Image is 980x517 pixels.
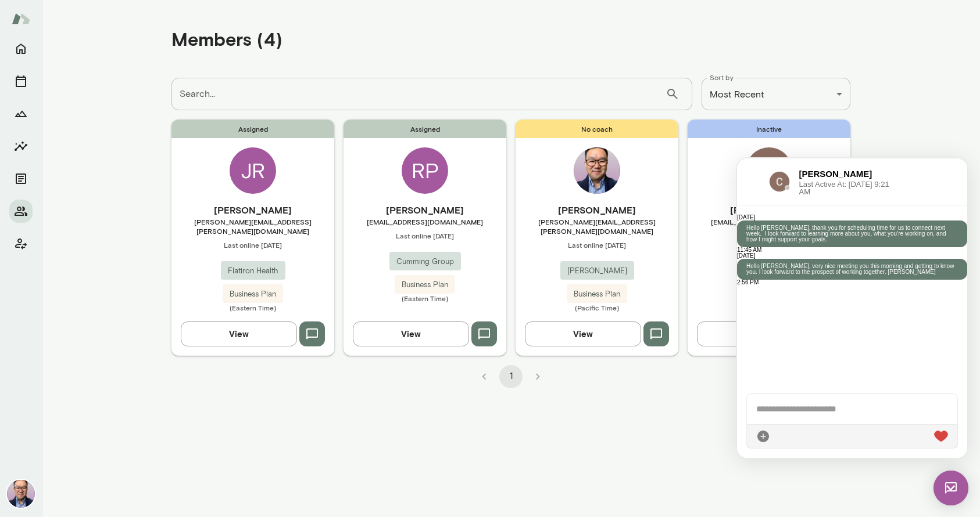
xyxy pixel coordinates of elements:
[9,167,33,190] button: Documents
[9,232,33,255] button: Client app
[171,203,334,217] h6: [PERSON_NAME]
[516,240,678,250] span: Last online [DATE]
[7,480,35,508] img: Valentin Wu
[171,356,850,388] div: pagination
[516,120,678,138] span: No coach
[353,321,469,346] button: View
[171,217,334,236] span: [PERSON_NAME][EMAIL_ADDRESS][PERSON_NAME][DOMAIN_NAME]
[9,67,221,84] p: Hello [PERSON_NAME], thank you for scheduling time for us to connect next week. I look forward to...
[9,70,33,93] button: Sessions
[32,13,53,34] img: https://mento-space.nyc3.digitaloceanspaces.com/profiles/clndmm06q000x0rx18xlneue3.png
[171,120,334,138] span: Assigned
[9,135,33,158] button: Insights
[688,203,850,217] h6: [PERSON_NAME]
[499,365,523,388] button: page 1
[230,147,276,194] div: JR
[344,217,506,226] span: [EMAIL_ADDRESS][DOMAIN_NAME]
[181,321,297,346] button: View
[516,303,678,312] span: (Pacific Time)
[9,37,33,60] button: Home
[62,9,154,22] h6: [PERSON_NAME]
[567,288,627,300] span: Business Plan
[171,303,334,312] span: (Eastern Time)
[402,147,448,194] div: RP
[344,294,506,303] span: (Eastern Time)
[688,120,850,138] span: Inactive
[560,265,634,277] span: [PERSON_NAME]
[344,203,506,217] h6: [PERSON_NAME]
[688,217,850,226] span: [EMAIL_ADDRESS][DOMAIN_NAME]
[688,231,850,240] span: Last online [DATE]
[344,231,506,240] span: Last online [DATE]
[9,102,33,125] button: Growth Plan
[221,265,285,277] span: Flatiron Health
[389,256,461,267] span: Cumming Group
[171,28,282,50] h4: Members (4)
[197,272,211,284] img: heart
[344,120,506,138] span: Assigned
[19,271,33,285] div: Attach
[702,78,850,110] div: Most Recent
[395,279,455,291] span: Business Plan
[171,240,334,250] span: Last online [DATE]
[516,217,678,236] span: [PERSON_NAME][EMAIL_ADDRESS][PERSON_NAME][DOMAIN_NAME]
[12,8,30,30] img: Mento
[516,203,678,217] h6: [PERSON_NAME]
[710,73,734,82] label: Sort by
[62,22,154,37] span: Last Active At: [DATE] 9:21 AM
[697,321,813,346] button: View
[197,271,211,285] div: Live Reaction
[223,288,283,300] span: Business Plan
[574,147,620,194] img: Valentin Wu
[9,200,33,223] button: Members
[471,365,551,388] nav: pagination navigation
[688,284,850,294] span: (Pacific Time)
[9,105,221,117] p: Hello [PERSON_NAME], very nice meeting you this morning and getting to know you. I look forward t...
[525,321,641,346] button: View
[746,147,792,194] img: Christine Hynson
